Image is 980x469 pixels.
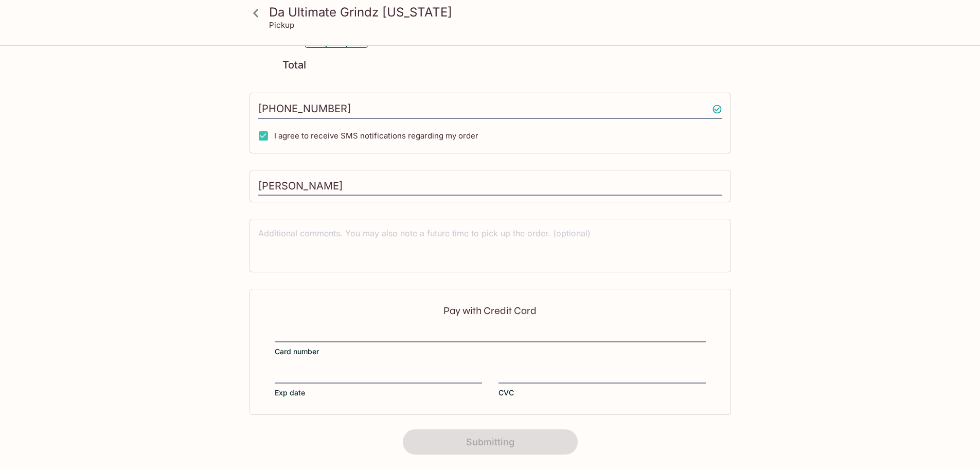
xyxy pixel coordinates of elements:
input: Enter phone number [258,99,722,119]
p: Pay with Credit Card [275,306,706,316]
iframe: Secure expiration date input frame [275,370,482,381]
input: Enter first and last name [258,177,722,196]
iframe: Secure CVC input frame [498,370,706,381]
p: Total [282,60,306,70]
h3: Da Ultimate Grindz [US_STATE] [269,4,729,20]
span: I agree to receive SMS notifications regarding my order [274,131,478,141]
iframe: Secure card number input frame [275,329,706,340]
span: CVC [498,388,514,398]
span: Exp date [275,388,305,398]
span: Card number [275,346,319,357]
p: Pickup [269,20,294,30]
